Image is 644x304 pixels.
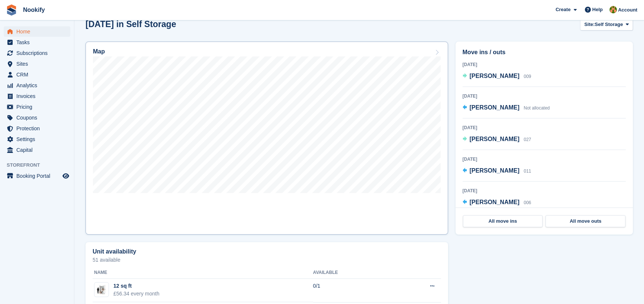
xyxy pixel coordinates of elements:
[16,59,61,69] span: Sites
[524,74,531,79] span: 009
[545,215,625,227] a: All move outs
[86,19,176,29] h2: [DATE] in Self Storage
[463,61,626,68] div: [DATE]
[94,284,109,295] img: 12-sqft-unit%20(3).jpg
[595,21,623,28] span: Self Storage
[7,161,74,169] span: Storefront
[86,42,448,235] a: Map
[16,37,61,48] span: Tasks
[16,171,61,181] span: Booking Portal
[16,134,61,144] span: Settings
[524,169,531,174] span: 011
[16,69,61,80] span: CRM
[463,215,543,227] a: All move ins
[4,123,70,134] a: menu
[470,199,519,205] span: [PERSON_NAME]
[4,26,70,37] a: menu
[463,48,626,57] h2: Move ins / outs
[16,80,61,91] span: Analytics
[16,48,61,58] span: Subscriptions
[313,267,392,279] th: Available
[4,171,70,181] a: menu
[93,257,441,262] p: 51 available
[93,48,105,55] h2: Map
[313,278,392,302] td: 0/1
[524,137,531,142] span: 027
[463,72,531,81] a: [PERSON_NAME] 009
[463,93,626,99] div: [DATE]
[609,6,617,13] img: Tim
[6,4,17,16] img: stora-icon-8386f47178a22dfd0bd8f6a31ec36ba5ce8667c1dd55bd0f319d3a0aa187defe.svg
[592,6,603,13] span: Help
[584,21,595,28] span: Site:
[4,37,70,48] a: menu
[93,248,136,255] h2: Unit availability
[113,282,160,290] div: 12 sq ft
[463,198,531,207] a: [PERSON_NAME] 006
[113,290,160,298] div: £56.34 every month
[16,102,61,112] span: Pricing
[4,145,70,155] a: menu
[463,135,531,144] a: [PERSON_NAME] 027
[463,156,626,163] div: [DATE]
[4,69,70,80] a: menu
[4,80,70,91] a: menu
[16,112,61,123] span: Coupons
[463,166,531,176] a: [PERSON_NAME] 011
[93,267,313,279] th: Name
[16,145,61,155] span: Capital
[470,73,519,79] span: [PERSON_NAME]
[524,200,531,205] span: 006
[4,134,70,144] a: menu
[470,136,519,142] span: [PERSON_NAME]
[4,59,70,69] a: menu
[463,103,550,113] a: [PERSON_NAME] Not allocated
[463,124,626,131] div: [DATE]
[524,105,550,111] span: Not allocated
[61,171,70,180] a: Preview store
[4,102,70,112] a: menu
[4,91,70,101] a: menu
[20,4,48,16] a: Nookify
[4,112,70,123] a: menu
[470,104,519,111] span: [PERSON_NAME]
[16,91,61,101] span: Invoices
[16,26,61,37] span: Home
[463,187,626,194] div: [DATE]
[4,48,70,58] a: menu
[556,6,570,13] span: Create
[618,6,637,14] span: Account
[470,167,519,174] span: [PERSON_NAME]
[16,123,61,134] span: Protection
[580,18,633,30] button: Site: Self Storage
